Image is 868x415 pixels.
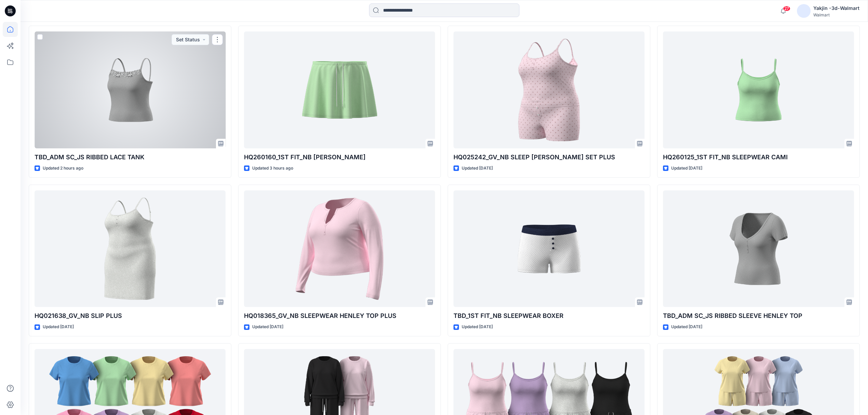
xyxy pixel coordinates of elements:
p: TBD_ADM SC_JS RIBBED SLEEVE HENLEY TOP [663,311,854,321]
p: Updated [DATE] [43,323,74,331]
p: Updated [DATE] [462,165,493,172]
p: TBD_1ST FIT_NB SLEEPWEAR BOXER [453,311,645,321]
a: TBD_ADM SC_JS RIBBED LACE TANK [35,31,226,148]
p: TBD_ADM SC_JS RIBBED LACE TANK [35,152,226,162]
p: Updated 2 hours ago [43,165,83,172]
p: Updated [DATE] [671,323,702,331]
a: HQ260125_1ST FIT_NB SLEEPWEAR CAMI [663,31,854,148]
p: HQ018365_GV_NB SLEEPWEAR HENLEY TOP PLUS [244,311,435,321]
p: HQ260160_1ST FIT_NB [PERSON_NAME] [244,152,435,162]
p: Updated 3 hours ago [252,165,293,172]
p: Updated [DATE] [671,165,702,172]
a: TBD_1ST FIT_NB SLEEPWEAR BOXER [453,190,645,307]
a: HQ260160_1ST FIT_NB TERRY SKORT [244,31,435,148]
p: HQ260125_1ST FIT_NB SLEEPWEAR CAMI [663,152,854,162]
p: Updated [DATE] [252,323,283,331]
a: HQ021638_GV_NB SLIP PLUS [35,190,226,307]
p: Updated [DATE] [462,323,493,331]
a: TBD_ADM SC_JS RIBBED SLEEVE HENLEY TOP [663,190,854,307]
img: avatar [797,4,811,18]
a: HQ025242_GV_NB SLEEP CAMI BOXER SET PLUS [453,31,645,148]
span: 27 [783,6,790,11]
div: Yakjin -3d-Walmart [813,4,859,12]
div: Walmart [813,12,859,17]
p: HQ021638_GV_NB SLIP PLUS [35,311,226,321]
p: HQ025242_GV_NB SLEEP [PERSON_NAME] SET PLUS [453,152,645,162]
a: HQ018365_GV_NB SLEEPWEAR HENLEY TOP PLUS [244,190,435,307]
